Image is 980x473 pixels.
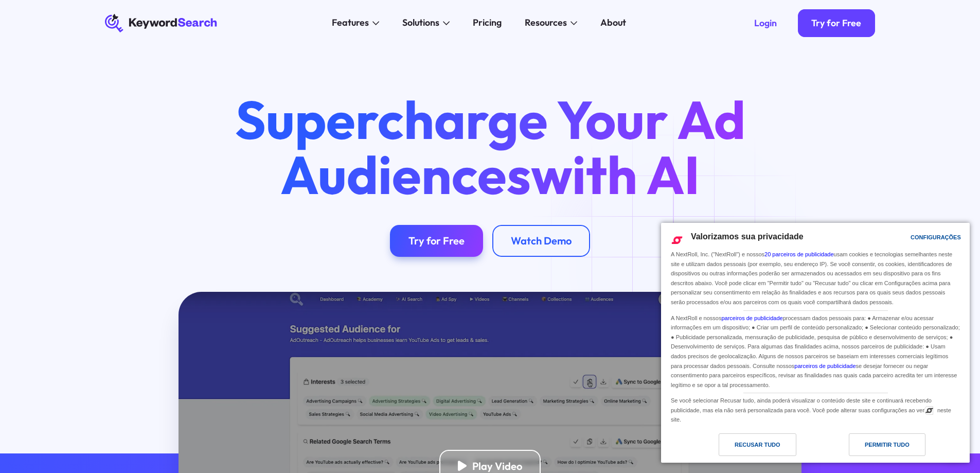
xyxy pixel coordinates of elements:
div: Recusar tudo [735,439,780,450]
div: Features [332,16,369,30]
div: Resources [525,16,567,30]
div: About [600,16,626,30]
a: 20 parceiros de publicidade [764,251,834,257]
a: Configurações [893,229,917,248]
div: Try for Free [408,234,465,247]
div: Se você selecionar Recusar tudo, ainda poderá visualizar o conteúdo deste site e continuará receb... [669,393,962,426]
div: Solutions [402,16,439,30]
div: Play Video [472,460,522,472]
div: Permitir Tudo [865,439,910,450]
div: A NextRoll, Inc. ("NextRoll") e nossos usam cookies e tecnologias semelhantes neste site e utiliz... [669,249,962,308]
a: About [594,14,633,32]
div: Login [754,17,777,29]
a: parceiros de publicidade [721,315,782,321]
a: Pricing [466,14,509,32]
h1: Supercharge Your Ad Audiences [213,92,767,201]
a: Try for Free [390,225,483,257]
div: Watch Demo [511,234,572,247]
a: parceiros de publicidade [794,363,856,369]
div: Try for Free [811,17,861,29]
div: Configurações [911,232,961,243]
span: with AI [531,141,700,208]
a: Login [740,9,791,37]
a: Permitir Tudo [815,433,964,461]
div: Pricing [473,16,502,30]
div: A NextRoll e nossos processam dados pessoais para: ● Armazenar e/ou acessar informações em um dis... [669,311,962,391]
a: Recusar tudo [667,433,815,461]
span: Valorizamos sua privacidade [691,232,804,241]
a: Try for Free [798,9,876,37]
